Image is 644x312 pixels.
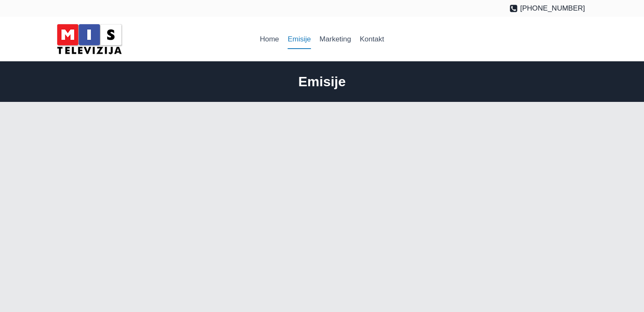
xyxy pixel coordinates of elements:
[53,21,125,57] img: MIS Television
[59,71,585,92] h1: Emisije
[283,29,315,49] a: Emisije
[509,3,585,14] a: [PHONE_NUMBER]
[355,29,388,49] a: Kontakt
[59,122,226,216] iframe: Serbian Film Festival | Sydney 2025
[256,29,389,49] nav: Primary
[315,29,355,49] a: Marketing
[256,29,284,49] a: Home
[520,3,585,14] span: [PHONE_NUMBER]
[239,122,405,216] iframe: Srbi za srbe - za porodicu Đeković
[419,122,585,216] iframe: Serbian Film Festival | Sydney 2024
